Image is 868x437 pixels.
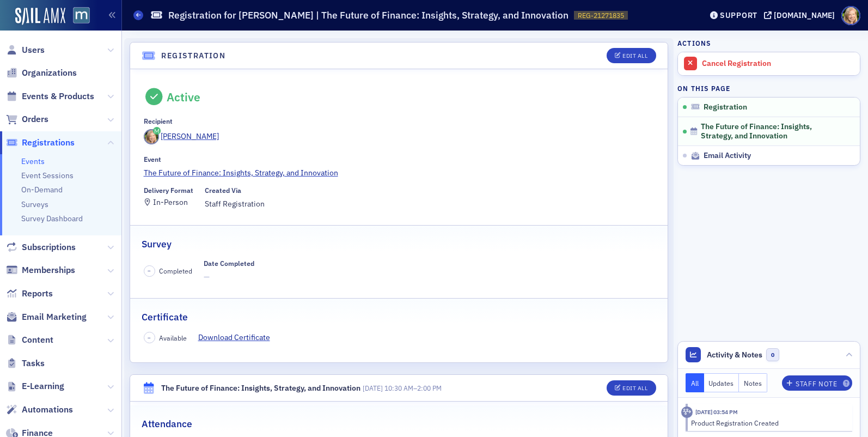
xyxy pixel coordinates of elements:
[144,186,193,195] div: Delivery Format
[607,48,656,63] button: Edit All
[622,53,647,59] div: Edit All
[704,151,751,161] span: Email Activity
[6,357,45,369] a: Tasks
[691,418,845,428] div: Product Registration Created
[677,83,860,93] h4: On this page
[161,131,219,142] div: [PERSON_NAME]
[678,52,860,75] a: Cancel Registration
[6,90,94,102] a: Events & Products
[22,137,75,149] span: Registrations
[720,10,757,20] div: Support
[144,155,161,163] div: Event
[695,408,738,416] time: 8/14/2025 03:54 PM
[204,259,254,268] div: Date Completed
[677,38,711,48] h4: Actions
[144,167,655,179] a: The Future of Finance: Insights, Strategy, and Innovation
[159,333,187,343] span: Available
[22,90,94,102] span: Events & Products
[841,6,860,25] span: Profile
[6,311,87,323] a: Email Marketing
[774,10,835,20] div: [DOMAIN_NAME]
[22,404,73,416] span: Automations
[65,7,90,26] a: View Homepage
[22,288,53,300] span: Reports
[144,117,173,125] div: Recipient
[73,7,90,24] img: SailAMX
[607,380,656,396] button: Edit All
[167,90,200,104] div: Active
[21,214,83,223] a: Survey Dashboard
[6,334,53,346] a: Content
[21,199,48,209] a: Surveys
[766,348,780,362] span: 0
[198,332,278,343] a: Download Certificate
[22,357,45,369] span: Tasks
[686,373,704,392] button: All
[205,198,265,210] span: Staff Registration
[681,406,693,418] div: Activity
[22,380,64,392] span: E-Learning
[704,102,747,112] span: Registration
[205,186,241,195] div: Created Via
[6,241,76,253] a: Subscriptions
[704,373,739,392] button: Updates
[159,266,192,276] span: Completed
[22,44,45,56] span: Users
[417,384,442,392] time: 2:00 PM
[142,417,192,431] h2: Attendance
[6,288,53,300] a: Reports
[168,9,569,22] h1: Registration for [PERSON_NAME] | The Future of Finance: Insights, Strategy, and Innovation
[148,334,151,342] span: –
[384,384,413,392] time: 10:30 AM
[796,381,837,387] div: Staff Note
[739,373,767,392] button: Notes
[15,8,65,25] img: SailAMX
[21,171,74,180] a: Event Sessions
[153,199,188,205] div: In-Person
[6,137,75,149] a: Registrations
[142,237,172,251] h2: Survey
[162,50,226,62] h4: Registration
[6,44,45,56] a: Users
[22,241,76,253] span: Subscriptions
[6,113,48,125] a: Orders
[21,156,45,166] a: Events
[22,311,87,323] span: Email Marketing
[363,384,442,392] span: –
[701,122,845,141] span: The Future of Finance: Insights, Strategy, and Innovation
[707,349,762,361] span: Activity & Notes
[22,334,53,346] span: Content
[21,185,63,195] a: On-Demand
[144,129,219,144] a: [PERSON_NAME]
[22,113,48,125] span: Orders
[204,271,254,283] span: —
[6,404,73,416] a: Automations
[782,375,852,391] button: Staff Note
[764,11,839,19] button: [DOMAIN_NAME]
[142,310,188,324] h2: Certificate
[22,67,77,79] span: Organizations
[578,11,624,20] span: REG-21271835
[162,383,361,394] div: The Future of Finance: Insights, Strategy, and Innovation
[148,267,151,275] span: –
[6,264,75,276] a: Memberships
[702,59,854,69] div: Cancel Registration
[6,67,77,79] a: Organizations
[622,385,647,391] div: Edit All
[363,384,383,392] span: [DATE]
[6,380,64,392] a: E-Learning
[22,264,75,276] span: Memberships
